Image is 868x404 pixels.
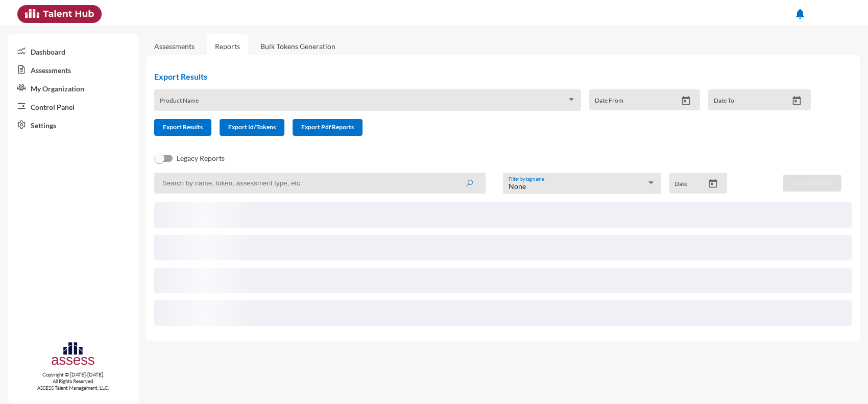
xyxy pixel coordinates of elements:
a: Assessments [8,60,138,79]
input: Search by name, token, assessment type, etc. [154,173,486,194]
a: Dashboard [8,42,138,60]
span: Legacy Reports [177,152,225,164]
a: Assessments [154,42,195,51]
a: Settings [8,115,138,134]
a: Bulk Tokens Generation [252,34,344,59]
button: Export Pdf Reports [293,119,363,136]
button: Open calendar [677,96,695,106]
img: assesscompany-logo.png [51,341,96,369]
mat-icon: notifications [794,8,806,20]
h2: Export Results [154,72,819,81]
button: Export Results [154,119,211,136]
button: Open calendar [788,96,806,106]
span: Export Id/Tokens [228,123,276,131]
span: None [509,182,526,191]
button: Download PDF [783,175,841,192]
p: Copyright © [DATE]-[DATE]. All Rights Reserved. ASSESS Talent Management, LLC. [8,371,138,391]
span: Download PDF [791,179,833,186]
a: Control Panel [8,97,138,115]
button: Export Id/Tokens [220,119,284,136]
a: My Organization [8,79,138,97]
a: Reports [207,34,248,59]
span: Export Pdf Reports [301,123,354,131]
span: Export Results [163,123,203,131]
button: Open calendar [704,178,722,189]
